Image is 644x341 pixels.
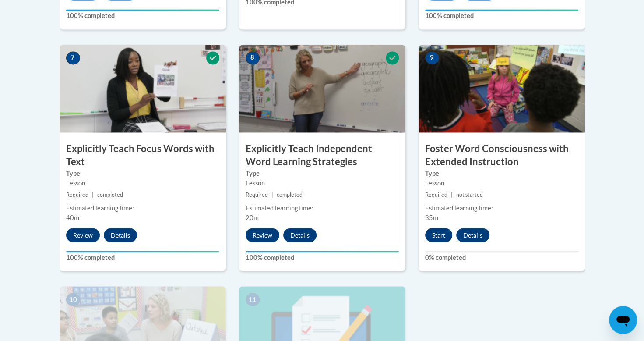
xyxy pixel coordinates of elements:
[425,9,578,11] div: Your progress
[66,9,219,11] div: Your progress
[425,252,578,262] label: 0% completed
[66,228,100,242] button: Review
[246,203,399,213] div: Estimated learning time:
[66,293,80,306] span: 10
[419,45,585,132] img: Course Image
[104,228,137,242] button: Details
[283,228,317,242] button: Details
[66,178,219,188] div: Lesson
[246,228,279,242] button: Review
[66,203,219,213] div: Estimated learning time:
[609,306,637,334] iframe: Button to launch messaging window
[66,192,88,198] span: Required
[246,192,268,198] span: Required
[271,192,273,198] span: |
[66,251,219,252] div: Your progress
[456,228,489,242] button: Details
[425,178,578,188] div: Lesson
[246,214,259,221] span: 20m
[60,142,226,169] h3: Explicitly Teach Focus Words with Text
[451,192,453,198] span: |
[97,192,123,198] span: completed
[425,169,578,178] label: Type
[246,251,399,252] div: Your progress
[239,45,405,132] img: Course Image
[425,192,447,198] span: Required
[66,252,219,262] label: 100% completed
[66,51,80,64] span: 7
[425,203,578,213] div: Estimated learning time:
[246,169,399,178] label: Type
[425,11,578,21] label: 100% completed
[66,11,219,21] label: 100% completed
[66,169,219,178] label: Type
[60,45,226,132] img: Course Image
[246,178,399,188] div: Lesson
[239,142,405,169] h3: Explicitly Teach Independent Word Learning Strategies
[425,214,438,221] span: 35m
[66,214,79,221] span: 40m
[425,228,452,242] button: Start
[419,142,585,169] h3: Foster Word Consciousness with Extended Instruction
[92,192,94,198] span: |
[246,51,260,64] span: 8
[246,252,399,262] label: 100% completed
[277,192,303,198] span: completed
[425,51,439,64] span: 9
[456,192,483,198] span: not started
[246,293,260,306] span: 11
